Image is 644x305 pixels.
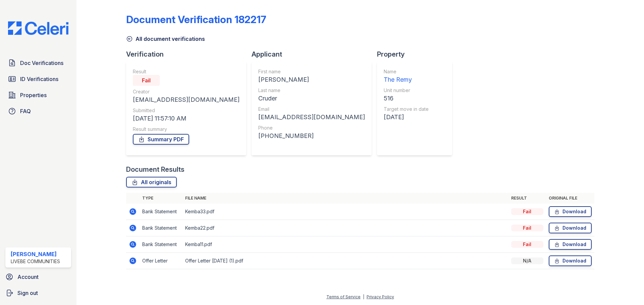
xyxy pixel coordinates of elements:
[182,236,508,253] td: Kemba11.pdf
[126,177,177,187] a: All originals
[17,289,38,297] span: Sign out
[252,50,377,59] div: Applicant
[133,107,239,114] div: Submitted
[384,68,429,84] a: Name The Remy
[363,294,364,299] div: |
[20,75,58,83] span: ID Verifications
[258,112,365,122] div: [EMAIL_ADDRESS][DOMAIN_NAME]
[258,131,365,141] div: [PHONE_NUMBER]
[549,223,592,233] a: Download
[5,104,71,118] a: FAQ
[20,91,47,99] span: Properties
[3,270,74,284] a: Account
[140,204,182,220] td: Bank Statement
[5,88,71,102] a: Properties
[140,236,182,253] td: Bank Statement
[511,208,543,215] div: Fail
[258,106,365,112] div: Email
[17,273,39,281] span: Account
[511,257,543,264] div: N/A
[511,225,543,231] div: Fail
[20,107,31,115] span: FAQ
[126,13,266,25] div: Document Verification 182217
[133,68,239,75] div: Result
[549,255,592,266] a: Download
[326,294,361,299] a: Terms of Service
[5,72,71,86] a: ID Verifications
[182,220,508,236] td: Kemba22.pdf
[11,250,60,258] div: [PERSON_NAME]
[258,125,365,131] div: Phone
[140,220,182,236] td: Bank Statement
[258,68,365,75] div: First name
[549,239,592,250] a: Download
[367,294,394,299] a: Privacy Policy
[133,114,239,123] div: [DATE] 11:57:10 AM
[258,94,365,103] div: Cruder
[546,193,594,204] th: Original file
[182,193,508,204] th: File name
[384,68,429,75] div: Name
[511,241,543,248] div: Fail
[3,21,74,35] img: CE_Logo_Blue-a8612792a0a2168367f1c8372b55b34899dd931a85d93a1a3d3e32e68fde9ad4.png
[384,75,429,84] div: The Remy
[258,75,365,84] div: [PERSON_NAME]
[5,56,71,70] a: Doc Verifications
[384,94,429,103] div: 516
[133,95,239,104] div: [EMAIL_ADDRESS][DOMAIN_NAME]
[133,75,160,86] div: Fail
[126,165,184,174] div: Document Results
[182,253,508,269] td: Offer Letter [DATE] (1).pdf
[508,193,546,204] th: Result
[133,88,239,95] div: Creator
[549,206,592,217] a: Download
[20,59,63,67] span: Doc Verifications
[126,35,205,43] a: All document verifications
[140,193,182,204] th: Type
[377,50,458,59] div: Property
[11,258,60,265] div: LiveBe Communities
[258,87,365,94] div: Last name
[140,253,182,269] td: Offer Letter
[384,87,429,94] div: Unit number
[384,112,429,122] div: [DATE]
[133,126,239,133] div: Result summary
[126,50,252,59] div: Verification
[182,204,508,220] td: Kemba33.pdf
[133,134,189,145] a: Summary PDF
[3,286,74,300] a: Sign out
[384,106,429,112] div: Target move in date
